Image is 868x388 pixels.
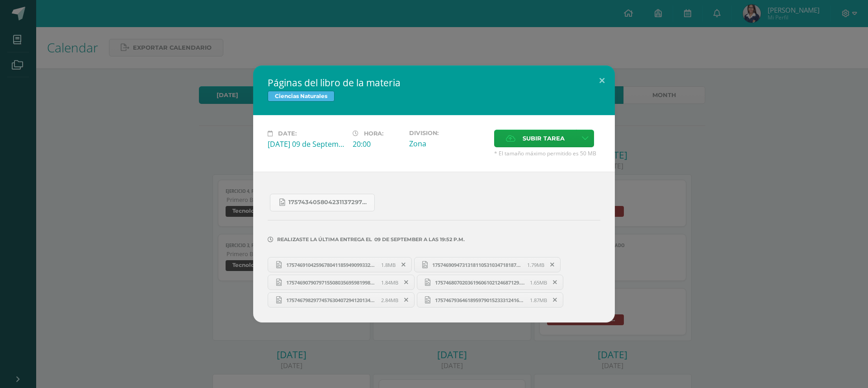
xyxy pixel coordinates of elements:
span: Ciencias Naturales [268,91,335,102]
span: Remover entrega [545,260,560,270]
span: 2.84MB [381,297,398,304]
a: 17574340580423113729755887061151.jpg [270,194,375,211]
span: Remover entrega [396,260,411,270]
span: Subir tarea [523,130,565,147]
div: Zona [409,139,487,149]
span: 17574690790797155080356959819989.jpg [282,279,381,286]
a: 17574690790797155080356959819989.jpg 1.84MB [268,275,415,290]
span: 1.65MB [530,279,547,286]
span: Remover entrega [547,277,563,287]
h2: Páginas del libro de la materia [268,76,600,89]
span: 1757468070203619606102124687129.jpg [430,279,530,286]
span: * El tamaño máximo permitido es 50 MB [494,150,600,157]
div: 20:00 [353,139,402,149]
span: Realizaste la última entrega el [277,236,372,243]
a: 17574679829774576304072941201340.jpg 2.84MB [268,292,415,308]
div: [DATE] 09 de September [268,139,345,149]
span: 1.84MB [381,279,398,286]
span: 17574340580423113729755887061151.jpg [288,199,370,206]
span: Remover entrega [547,295,563,305]
span: 1.87MB [530,297,547,304]
span: Hora: [364,130,383,137]
span: 17574690947313181105310347181870.jpg [428,262,527,268]
a: 17574691042596780411859490993327.jpg 1.8MB [268,257,412,272]
span: 17574679829774576304072941201340.jpg [282,297,381,304]
a: 1757468070203619606102124687129.jpg 1.65MB [417,275,564,290]
span: 17574691042596780411859490993327.jpg [282,262,381,268]
span: 1.79MB [527,262,544,268]
button: Close (Esc) [589,65,615,96]
span: Date: [278,130,297,137]
span: Remover entrega [399,277,414,287]
a: 17574679364618959790152333124166.jpg 1.87MB [417,292,564,308]
span: 1.8MB [381,262,396,268]
span: 17574679364618959790152333124166.jpg [430,297,530,304]
label: Division: [409,130,487,136]
span: Remover entrega [399,295,414,305]
a: 17574690947313181105310347181870.jpg 1.79MB [414,257,561,272]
